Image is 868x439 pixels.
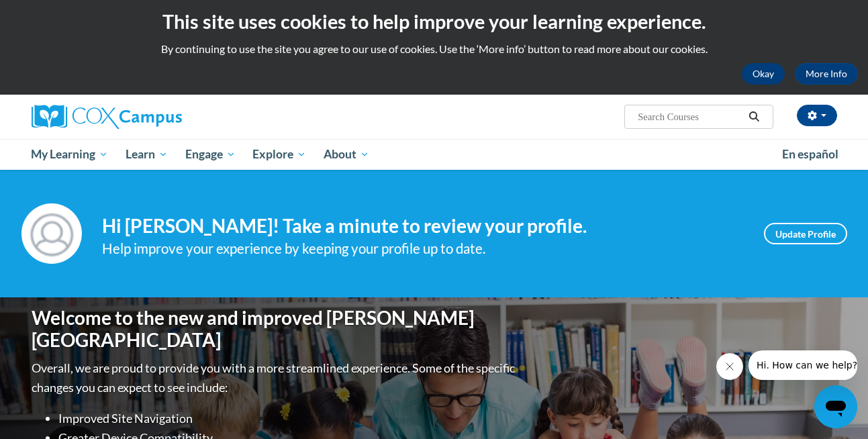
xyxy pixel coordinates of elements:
[10,8,858,35] h2: This site uses cookies to help improve your learning experience.
[315,139,378,170] a: About
[126,146,168,162] span: Learn
[21,203,82,264] img: Profile Image
[31,146,108,162] span: My Learning
[11,139,857,170] div: Main menu
[744,109,764,125] button: Search
[102,238,744,260] div: Help improve your experience by keeping your profile up to date.
[32,307,518,352] h1: Welcome to the new and improved [PERSON_NAME][GEOGRAPHIC_DATA]
[324,146,369,162] span: About
[185,146,236,162] span: Engage
[764,223,847,244] a: Update Profile
[244,139,315,170] a: Explore
[10,42,858,56] p: By continuing to use the site you agree to our use of cookies. Use the ‘More info’ button to read...
[252,146,306,162] span: Explore
[782,147,838,161] span: En español
[177,139,244,170] a: Engage
[795,63,858,85] a: More Info
[102,215,744,238] h4: Hi [PERSON_NAME]! Take a minute to review your profile.
[716,353,743,380] iframe: Close message
[58,409,518,428] li: Improved Site Navigation
[773,140,847,168] a: En español
[117,139,177,170] a: Learn
[742,63,785,85] button: Okay
[32,105,287,129] a: Cox Campus
[32,105,182,129] img: Cox Campus
[32,358,518,397] p: Overall, we are proud to provide you with a more streamlined experience. Some of the specific cha...
[797,105,837,126] button: Account Settings
[23,139,117,170] a: My Learning
[814,385,857,428] iframe: Button to launch messaging window
[636,109,744,125] input: Search Courses
[749,350,857,380] iframe: Message from company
